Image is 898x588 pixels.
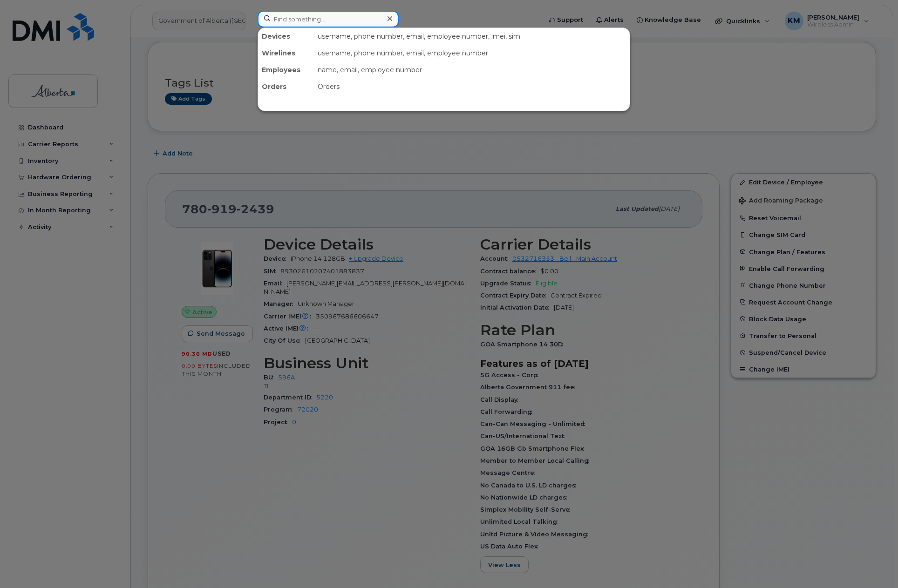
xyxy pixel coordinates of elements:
div: Wirelines [258,45,314,61]
div: Orders [258,78,314,95]
div: Employees [258,61,314,78]
input: Find something... [258,11,399,27]
div: Orders [314,78,630,95]
div: Devices [258,28,314,45]
div: name, email, employee number [314,61,630,78]
div: username, phone number, email, employee number [314,45,630,61]
div: username, phone number, email, employee number, imei, sim [314,28,630,45]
